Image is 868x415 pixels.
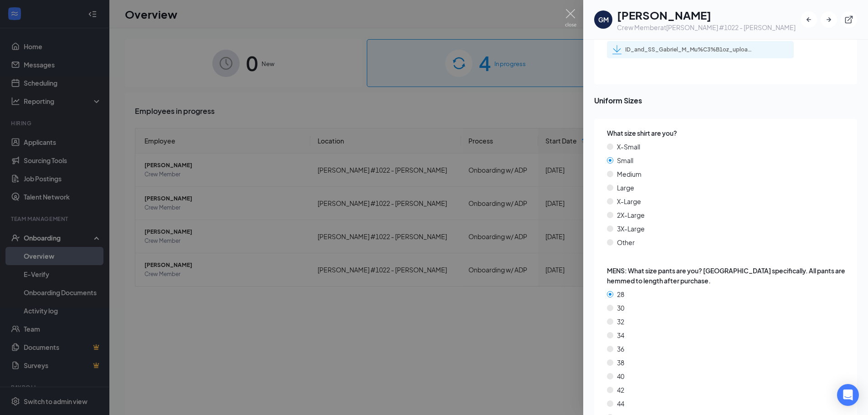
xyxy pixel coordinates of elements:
span: X-Small [617,142,640,152]
a: ID_and_SS_Gabriel_M_Mu%C3%B1oz_uploadedfile_20250906.pdf.pdf [612,45,753,54]
span: Small [617,155,633,165]
div: Crew Member at [PERSON_NAME] #1022 - [PERSON_NAME] [617,23,796,32]
div: ID_and_SS_Gabriel_M_Mu%C3%B1oz_uploadedfile_20250906.pdf.pdf [625,46,753,53]
span: Medium [617,169,642,179]
span: 40 [617,371,624,381]
span: MENS: What size pants are you? [GEOGRAPHIC_DATA] specifically. All pants are hemmed to length aft... [607,266,846,286]
div: GM [598,15,609,24]
span: 2X-Large [617,210,645,220]
span: 32 [617,317,624,327]
svg: ArrowLeftNew [804,15,813,24]
span: Other [617,237,635,247]
span: 28 [617,289,624,299]
button: ExternalLink [841,11,857,28]
button: ArrowLeftNew [801,11,817,28]
span: What size shirt are you? [607,128,677,138]
h1: [PERSON_NAME] [617,7,796,23]
button: ArrowRight [821,11,837,28]
span: 36 [617,344,624,354]
span: 34 [617,330,624,340]
div: Open Intercom Messenger [837,384,859,406]
span: 42 [617,385,624,395]
span: 44 [617,399,624,409]
span: Uniform Sizes [594,95,857,106]
span: X-Large [617,196,641,206]
span: Large [617,183,634,193]
svg: ArrowRight [824,15,833,24]
span: 30 [617,303,624,313]
span: 3X-Large [617,224,645,234]
svg: ExternalLink [844,15,853,24]
span: 38 [617,358,624,368]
